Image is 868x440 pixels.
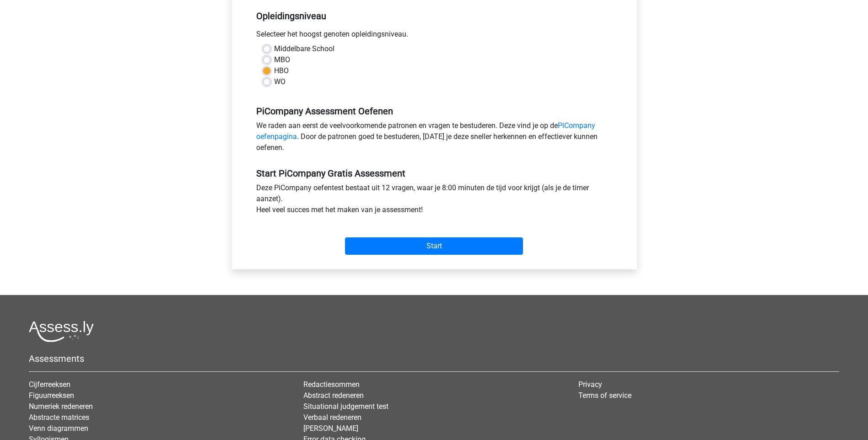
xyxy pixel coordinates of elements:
a: Abstracte matrices [29,413,89,422]
a: Privacy [578,380,602,389]
div: Deze PiCompany oefentest bestaat uit 12 vragen, waar je 8:00 minuten de tijd voor krijgt (als je ... [249,182,619,219]
img: Assessly logo [29,321,94,342]
h5: PiCompany Assessment Oefenen [256,106,612,117]
a: Terms of service [578,391,631,400]
a: Verbaal redeneren [303,413,361,422]
div: We raden aan eerst de veelvoorkomende patronen en vragen te bestuderen. Deze vind je op de . Door... [249,120,619,157]
a: Figuurreeksen [29,391,74,400]
a: Cijferreeksen [29,380,70,389]
label: HBO [274,65,289,76]
a: Numeriek redeneren [29,402,93,411]
a: [PERSON_NAME] [303,424,358,433]
h5: Opleidingsniveau [256,7,612,25]
h5: Assessments [29,353,839,364]
a: Abstract redeneren [303,391,364,400]
a: Situational judgement test [303,402,388,411]
a: Venn diagrammen [29,424,88,433]
label: Middelbare School [274,43,334,54]
input: Start [345,237,523,255]
div: Selecteer het hoogst genoten opleidingsniveau. [249,29,619,43]
label: WO [274,76,286,87]
h5: Start PiCompany Gratis Assessment [256,168,612,179]
a: Redactiesommen [303,380,360,389]
label: MBO [274,54,290,65]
